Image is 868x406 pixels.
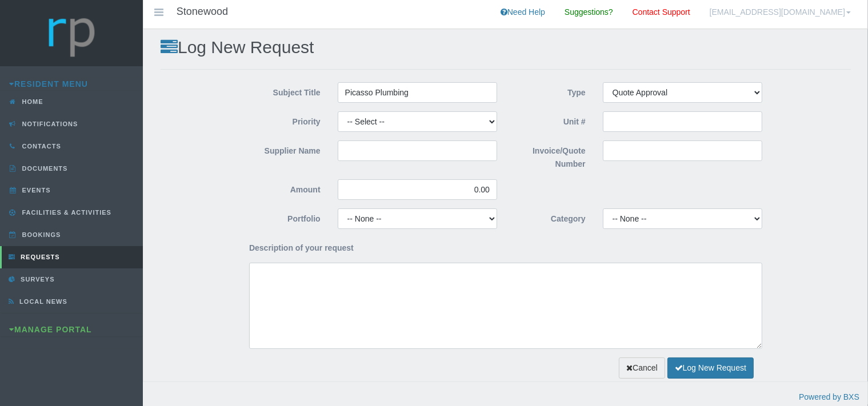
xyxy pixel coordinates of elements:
span: Requests [18,254,60,260]
span: Bookings [19,231,61,238]
label: Category [506,208,594,226]
span: Facilities & Activities [19,209,111,216]
span: Home [19,98,43,105]
a: Cancel [619,357,665,379]
a: Resident Menu [9,79,88,89]
label: Unit # [506,111,594,128]
label: Invoice/Quote Number [506,140,594,171]
span: Notifications [19,120,78,127]
button: Log New Request [667,357,754,379]
label: Priority [241,111,329,128]
span: Surveys [18,276,54,283]
label: Amount [241,179,329,196]
span: Local News [17,298,67,305]
span: Documents [19,165,68,172]
label: Description of your request [241,238,362,255]
label: Type [506,82,594,99]
span: Contacts [19,143,61,150]
a: Powered by BXS [799,392,859,401]
h2: Log New Request [161,38,851,57]
label: Supplier Name [241,140,329,158]
a: Manage Portal [9,325,92,334]
label: Portfolio [241,208,329,226]
span: Events [19,187,51,194]
h4: Stonewood [177,6,228,18]
label: Subject Title [241,82,329,99]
